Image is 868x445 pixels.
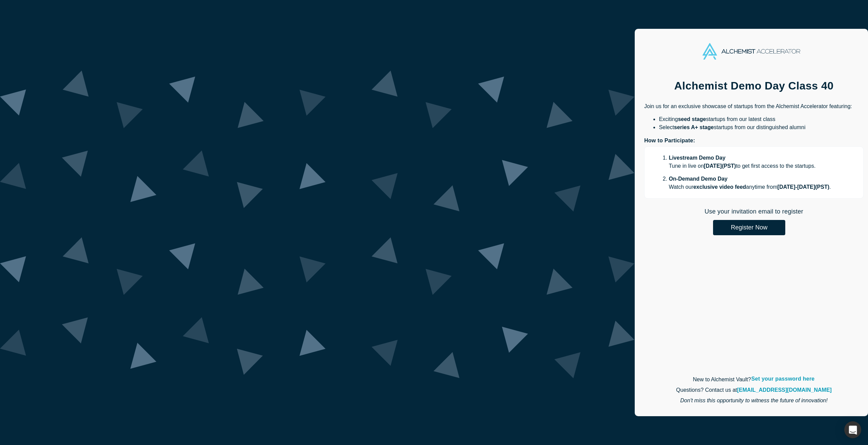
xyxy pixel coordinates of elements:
p: Questions? Contact us at [644,386,864,394]
em: Don't miss this opportunity to witness the future of innovation! [680,398,827,403]
a: [EMAIL_ADDRESS][DOMAIN_NAME] [737,387,832,393]
strong: How to Participate: [644,138,695,143]
div: Join us for an exclusive showcase of startups from the Alchemist Accelerator featuring: [644,102,864,199]
p: Tune in live on to get first access to the startups. [669,162,844,170]
img: Alchemist Accelerator Logo [703,43,800,60]
strong: Livestream Demo Day [669,155,725,161]
li: Exciting startups from our latest class [659,115,864,123]
strong: On-Demand Demo Day [669,176,727,182]
strong: series A+ stage [674,124,714,130]
button: Register Now [713,220,785,235]
p: Watch our anytime from . [669,183,844,191]
strong: [DATE] - [DATE] ( PST ) [777,184,829,190]
p: New to Alchemist Vault? [644,376,864,384]
h1: Alchemist Demo Day Class 40 [644,79,864,93]
strong: [DATE] ( PST ) [704,163,736,169]
strong: exclusive video feed [693,184,746,190]
strong: seed stage [678,116,706,122]
a: Set your password here [751,375,815,383]
li: Select startups from our distinguished alumni [659,123,864,132]
h2: Use your invitation email to register [644,208,864,215]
